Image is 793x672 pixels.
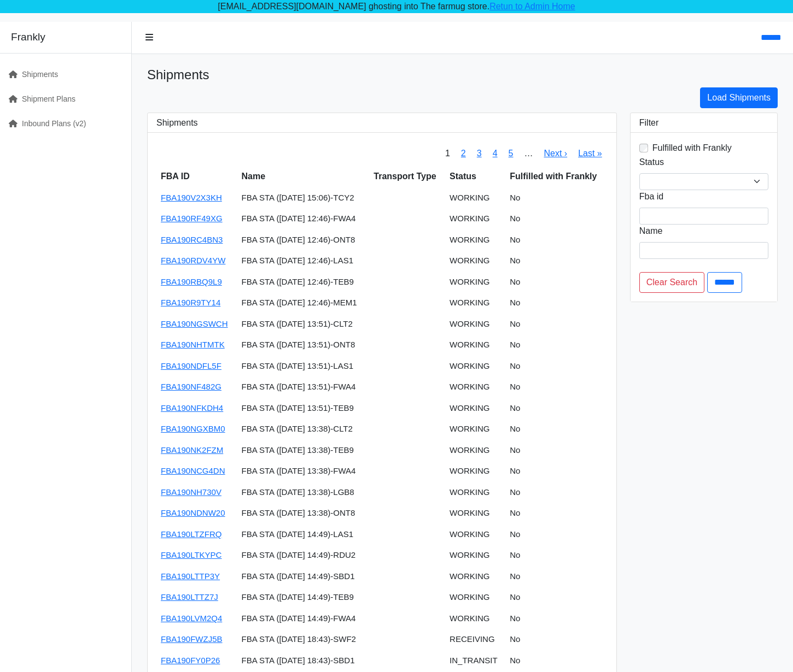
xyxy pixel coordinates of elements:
a: FBA190LTZFRQ [161,529,221,539]
a: Next › [544,149,567,158]
th: Fulfilled with Frankly [505,166,607,187]
td: WORKING [445,229,505,251]
td: FBA STA ([DATE] 13:38)-FWA4 [237,461,369,482]
td: WORKING [445,545,505,566]
a: Load Shipments [700,87,778,108]
td: IN_TRANSIT [445,650,505,671]
td: FBA STA ([DATE] 13:38)-TEB9 [237,440,369,461]
td: No [505,503,607,524]
a: FBA190RF49XG [161,214,223,223]
td: FBA STA ([DATE] 14:49)-TEB9 [237,587,369,608]
a: FBA190V2X3KH [161,193,222,202]
td: WORKING [445,398,505,419]
a: FBA190NHTMTK [161,340,225,349]
a: FBA190NF482G [161,382,221,391]
td: WORKING [445,334,505,356]
a: FBA190NDFL5F [161,361,221,370]
span: 1 [440,142,456,166]
a: 4 [493,149,498,158]
td: No [505,398,607,419]
a: FBA190RBQ9L9 [161,277,222,286]
td: WORKING [445,566,505,587]
td: No [505,208,607,229]
td: No [505,376,607,398]
a: 2 [461,149,466,158]
td: WORKING [445,461,505,482]
a: FBA190NH730V [161,487,221,497]
td: WORKING [445,482,505,503]
td: No [505,356,607,377]
label: Fba id [639,190,663,203]
td: No [505,461,607,482]
a: FBA190NFKDH4 [161,403,223,412]
th: Name [237,166,369,187]
a: Clear Search [639,272,704,293]
td: No [505,566,607,587]
a: FBA190RDV4YW [161,256,225,265]
td: WORKING [445,272,505,293]
td: FBA STA ([DATE] 13:51)-LAS1 [237,356,369,377]
a: FBA190NGXBM0 [161,424,225,433]
td: FBA STA ([DATE] 18:43)-SWF2 [237,629,369,650]
a: 3 [477,149,482,158]
a: FBA190RC4BN3 [161,235,223,244]
td: FBA STA ([DATE] 13:51)-CLT2 [237,314,369,335]
td: WORKING [445,587,505,608]
a: FBA190R9TY14 [161,298,220,307]
td: FBA STA ([DATE] 12:46)-MEM1 [237,292,369,314]
a: FBA190LTTP3Y [161,571,220,581]
td: FBA STA ([DATE] 12:46)-TEB9 [237,272,369,293]
h3: Shipments [156,117,608,128]
td: FBA STA ([DATE] 18:43)-SBD1 [237,650,369,671]
td: WORKING [445,608,505,629]
a: FBA190NCG4DN [161,466,225,475]
td: No [505,314,607,335]
td: WORKING [445,187,505,209]
td: No [505,292,607,314]
a: Last » [578,149,602,158]
a: FBA190LVM2Q4 [161,614,222,623]
td: FBA STA ([DATE] 12:46)-FWA4 [237,208,369,229]
td: WORKING [445,250,505,272]
h1: Shipments [147,67,778,83]
td: WORKING [445,292,505,314]
label: Name [639,225,663,238]
label: Fulfilled with Frankly [652,142,732,155]
a: FBA190FY0P26 [161,656,220,665]
td: No [505,587,607,608]
a: Retun to Admin Home [489,2,575,11]
h3: Filter [639,117,768,128]
a: FBA190FWZJ5B [161,634,223,644]
td: No [505,418,607,440]
a: FBA190NK2FZM [161,445,223,455]
td: WORKING [445,440,505,461]
td: No [505,608,607,629]
a: 5 [509,149,514,158]
td: WORKING [445,208,505,229]
td: No [505,187,607,209]
td: FBA STA ([DATE] 14:49)-RDU2 [237,545,369,566]
th: Transport Type [369,166,445,187]
th: FBA ID [156,166,237,187]
td: FBA STA ([DATE] 13:38)-CLT2 [237,418,369,440]
td: FBA STA ([DATE] 13:51)-TEB9 [237,398,369,419]
td: WORKING [445,314,505,335]
nav: pager [440,142,608,166]
td: No [505,650,607,671]
td: No [505,482,607,503]
td: FBA STA ([DATE] 13:38)-ONT8 [237,503,369,524]
th: Status [445,166,505,187]
a: FBA190NDNW20 [161,508,225,517]
td: No [505,334,607,356]
td: FBA STA ([DATE] 14:49)-FWA4 [237,608,369,629]
td: WORKING [445,503,505,524]
td: RECEIVING [445,629,505,650]
span: … [518,142,538,166]
td: No [505,524,607,545]
td: FBA STA ([DATE] 15:06)-TCY2 [237,187,369,209]
td: FBA STA ([DATE] 12:46)-ONT8 [237,229,369,251]
td: No [505,229,607,251]
td: WORKING [445,418,505,440]
td: FBA STA ([DATE] 13:51)-ONT8 [237,334,369,356]
td: No [505,440,607,461]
